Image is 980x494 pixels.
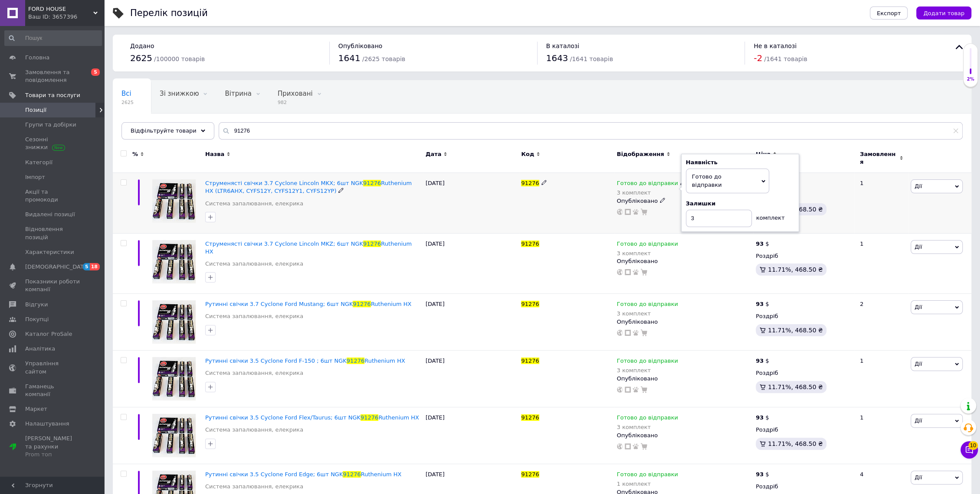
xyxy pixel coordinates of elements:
[205,180,412,194] a: Струменясті свічки 3.7 Cyclone Lincoln MKX; 6шт NGK91276Ruthenium HX (LTR6AHX, CYFS12Y, CYFS12Y1,...
[756,471,764,478] b: 93
[353,301,370,307] span: 91276
[205,357,405,364] a: Рутинні свічки 3.5 Cyclone Ford F-150 ; 6шт NGK91276Ruthenium HX
[378,414,419,421] span: Ruthenium HX
[756,240,769,248] div: $
[855,233,908,294] div: 1
[546,42,580,49] span: В каталозі
[25,68,80,84] span: Замовлення та повідомлення
[617,414,678,423] span: Готово до відправки
[855,294,908,351] div: 2
[205,312,303,320] a: Система запалювання, елекрика
[756,414,769,422] div: $
[546,53,568,63] span: 1643
[25,211,75,218] span: Видалені позиції
[154,55,205,62] span: / 100000 товарів
[617,471,678,480] span: Готово до відправки
[686,159,794,166] div: Наявність
[25,405,47,413] span: Маркет
[121,90,131,97] span: Всі
[371,301,412,307] span: Ruthenium HX
[617,301,678,310] span: Готово до відправки
[25,383,80,398] span: Гаманець компанії
[914,417,922,424] span: Дії
[768,206,823,213] span: 11.71%, 468.50 ₴
[617,318,751,326] div: Опубліковано
[756,252,852,260] div: Роздріб
[25,173,45,181] span: Імпорт
[338,42,383,49] span: Опубліковано
[160,90,199,97] span: Зі знижкою
[877,10,901,16] span: Експорт
[423,294,519,351] div: [DATE]
[205,240,412,255] span: Ruthenium HX
[25,159,52,166] span: Категорії
[855,407,908,464] div: 1
[219,122,963,140] input: Пошук по назві позиції, артикулу і пошуковим запитам
[521,301,539,307] span: 91276
[25,278,80,293] span: Показники роботи компанії
[28,5,93,13] span: FORD HOUSE
[768,327,823,334] span: 11.71%, 468.50 ₴
[25,330,72,338] span: Каталог ProSale
[768,440,823,447] span: 11.71%, 468.50 ₴
[756,300,769,308] div: $
[914,474,922,481] span: Дії
[278,90,313,97] span: Приховані
[756,369,852,377] div: Роздріб
[521,240,539,247] span: 91276
[617,250,678,257] div: 3 комплект
[754,42,796,49] span: Не в каталозі
[205,471,343,478] span: Рутинні свічки 3.5 Cyclone Ford Edge; 6шт NGK
[25,136,80,151] span: Сезонні знижки
[25,360,80,375] span: Управління сайтом
[914,361,922,367] span: Дії
[521,414,539,421] span: 91276
[130,53,152,63] span: 2625
[205,471,401,478] a: Рутинні свічки 3.5 Cyclone Ford Edge; 6шт NGK91276Ruthenium HX
[756,471,769,478] div: $
[205,180,363,186] span: Струменясті свічки 3.7 Cyclone Lincoln MKX; 6шт NGK
[205,301,411,307] a: Рутинні свічки 3.7 Cyclone Ford Mustang; 6шт NGK91276Ruthenium HX
[205,240,412,255] a: Струменясті свічки 3.7 Cyclone Lincoln MKZ; 6шт NGK91276Ruthenium HX
[130,9,208,18] div: Перелік позицій
[25,188,80,204] span: Акції та промокоди
[25,301,48,309] span: Відгуки
[968,441,978,449] span: 10
[617,189,686,196] div: 3 комплект
[205,200,303,208] a: Система запалювання, елекрика
[347,357,364,364] span: 91276
[754,53,762,63] span: -2
[83,263,90,270] span: 5
[25,263,89,271] span: [DEMOGRAPHIC_DATA]
[692,173,722,188] span: Готово до відправки
[521,357,539,364] span: 91276
[205,426,303,434] a: Система запалювання, елекрика
[756,426,852,434] div: Роздріб
[617,197,751,205] div: Опубліковано
[205,483,303,491] a: Система запалювання, елекрика
[205,260,303,268] a: Система запалювання, елекрика
[756,192,852,199] div: Роздріб
[860,150,897,166] span: Замовлення
[205,414,361,421] span: Рутинні свічки 3.5 Cyclone Ford Flex/Taurus; 6шт NGK
[25,420,69,428] span: Налаштування
[768,266,823,273] span: 11.71%, 468.50 ₴
[617,357,678,367] span: Готово до відправки
[426,150,442,158] span: Дата
[617,424,678,430] div: 3 комплект
[914,304,922,310] span: Дії
[25,451,80,458] div: Prom топ
[617,367,678,374] div: 3 комплект
[617,240,678,250] span: Готово до відправки
[964,76,977,82] div: 2%
[152,240,196,283] img: Рутениевые свечи 3.7 Cyclone Lincoln MKZ; 6шт NGK 91276 Ruthenium HX
[25,435,80,458] span: [PERSON_NAME] та рахунки
[521,150,534,158] span: Код
[131,127,197,134] span: Відфільтруйте товари
[338,53,361,63] span: 1641
[205,150,224,158] span: Назва
[686,200,794,208] div: Залишки
[756,414,764,421] b: 93
[756,240,764,247] b: 93
[361,471,402,478] span: Ruthenium HX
